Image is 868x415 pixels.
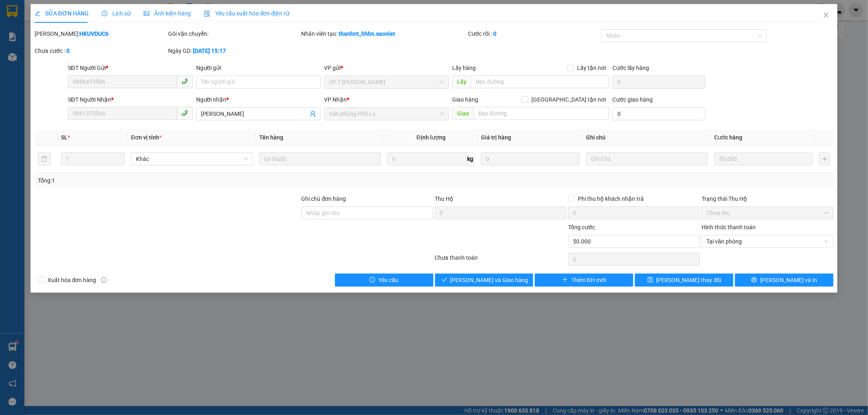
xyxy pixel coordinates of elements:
div: Chưa thanh toán [434,253,568,267]
div: Tổng: 1 [38,176,335,185]
div: Người gửi [196,63,321,72]
span: Giao [452,107,474,120]
span: Cước hàng [714,134,742,141]
button: plus [819,152,830,165]
div: Cước rồi : [468,29,600,38]
input: Cước lấy hàng [612,76,705,89]
span: kg [466,152,474,165]
span: check [442,277,447,283]
b: HKUVDUC6 [79,30,109,37]
span: Lấy tận nơi [574,63,609,72]
th: Ghi chú [583,130,711,146]
span: Định lượng [417,134,446,141]
button: exclamation-circleYêu cầu [335,274,433,287]
div: SĐT Người Nhận [68,95,193,104]
span: phone [181,78,188,85]
div: [PERSON_NAME]: [35,29,166,38]
span: [PERSON_NAME] và Giao hàng [450,276,529,285]
span: Ảnh kiện hàng [144,10,191,17]
span: Lấy hàng [452,65,476,71]
span: Thêm ĐH mới [571,276,606,285]
span: picture [144,11,149,16]
button: printer[PERSON_NAME] và In [735,274,833,287]
span: [GEOGRAPHIC_DATA] tận nơi [528,95,609,104]
button: delete [38,152,51,165]
span: Xuất hóa đơn hàng [44,276,100,285]
div: VP gửi [324,63,449,72]
input: VD: Bàn, Ghế [259,152,381,165]
b: thanhnt_hhhn.saoviet [339,30,396,37]
span: close [823,12,829,18]
span: Yêu cầu [378,276,398,285]
button: plusThêm ĐH mới [535,274,633,287]
span: Lấy [452,75,471,88]
span: Khác [136,153,248,165]
button: save[PERSON_NAME] thay đổi [635,274,733,287]
div: Trạng thái Thu Hộ [702,194,833,203]
span: SL [61,134,68,141]
b: 0 [493,30,496,37]
input: Dọc đường [471,75,609,88]
span: [PERSON_NAME] và In [760,276,817,285]
label: Hình thức thanh toán [702,224,756,230]
span: [PERSON_NAME] thay đổi [656,276,722,285]
span: Yêu cầu xuất hóa đơn điện tử [204,10,290,17]
label: Cước lấy hàng [612,65,649,71]
span: exclamation-circle [370,277,375,283]
div: Ngày GD: [168,46,300,55]
span: Phí thu hộ khách nhận trả [575,194,647,203]
span: Văn phòng Phố Lu [329,108,444,120]
span: user-add [310,111,316,117]
span: SỬA ĐƠN HÀNG [35,10,89,17]
div: Gói vận chuyển: [168,29,300,38]
input: Ghi chú đơn hàng [302,206,433,219]
span: edit [35,11,40,16]
span: VP 7 Phạm Văn Đồng [329,76,444,88]
span: Tổng cước [568,224,595,230]
span: VP Nhận [324,96,347,103]
label: Cước giao hàng [612,96,653,103]
input: Cước giao hàng [612,107,705,120]
input: 0 [714,152,813,165]
span: printer [751,277,757,283]
span: clock-circle [102,11,107,16]
span: Lịch sử [102,10,131,17]
span: info-circle [101,277,107,283]
img: icon [204,11,210,17]
b: 0 [66,48,70,54]
span: Tại văn phòng [706,235,829,248]
span: Thu Hộ [435,196,453,202]
button: Close [815,4,837,27]
div: SĐT Người Gửi [68,63,193,72]
b: [DATE] 15:17 [193,48,226,54]
input: Dọc đường [474,107,609,120]
div: Người nhận [196,95,321,104]
span: Giao hàng [452,96,478,103]
input: 0 [481,152,579,165]
span: Tên hàng [259,134,283,141]
input: Ghi Chú [586,152,708,165]
span: Giá trị hàng [481,134,511,141]
span: phone [181,110,188,116]
div: Chưa cước : [35,46,166,55]
span: Chưa thu [706,207,829,219]
span: plus [562,277,568,283]
span: Đơn vị tính [131,134,162,141]
span: save [647,277,653,283]
button: check[PERSON_NAME] và Giao hàng [435,274,533,287]
label: Ghi chú đơn hàng [302,196,346,202]
div: Nhân viên tạo: [302,29,467,38]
